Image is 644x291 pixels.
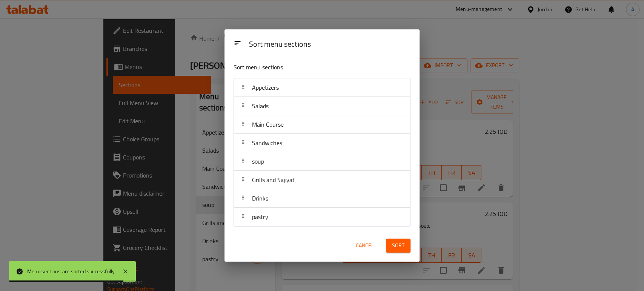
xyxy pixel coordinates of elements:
[252,100,269,112] span: Salads
[252,137,282,149] span: Sandwiches
[246,36,413,53] div: Sort menu sections
[386,239,410,253] button: Sort
[252,119,284,130] span: Main Course
[234,171,410,189] div: Grills and Sajiyat
[252,156,264,167] span: soup
[356,241,374,250] span: Cancel
[234,152,410,171] div: soup
[353,239,377,253] button: Cancel
[234,134,410,152] div: Sandwiches
[234,78,410,97] div: Appetizers
[252,211,268,222] span: pastry
[234,97,410,115] div: Salads
[252,174,295,185] span: Grills and Sajiyat
[27,267,115,276] div: Menu sections are sorted successfully
[234,189,410,208] div: Drinks
[392,241,404,250] span: Sort
[234,115,410,134] div: Main Course
[252,82,279,93] span: Appetizers
[234,63,374,72] p: Sort menu sections
[234,208,410,226] div: pastry
[252,193,268,204] span: Drinks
